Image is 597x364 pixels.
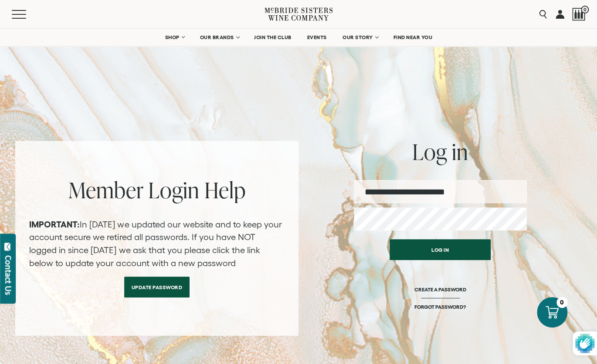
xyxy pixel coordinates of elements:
[29,179,285,201] h2: Member Login Help
[159,29,190,46] a: SHOP
[581,6,589,13] span: 0
[200,34,234,40] span: OUR BRANDS
[194,29,244,46] a: OUR BRANDS
[414,304,466,310] a: FORGOT PASSWORD?
[248,29,297,46] a: JOIN THE CLUB
[343,34,373,40] span: OUR STORY
[165,34,180,40] span: SHOP
[29,220,80,229] strong: IMPORTANT:
[575,331,594,355] img: Protected by hCaptcha
[387,29,438,46] a: FIND NEAR YOU
[124,277,190,297] a: Update Password
[307,34,327,40] span: EVENTS
[254,34,292,40] span: JOIN THE CLUB
[393,34,432,40] span: FIND NEAR YOU
[302,29,332,46] a: EVENTS
[29,218,285,270] p: In [DATE] we updated our website and to keep your account secure we retired all passwords. If you...
[414,286,466,304] a: CREATE A PASSWORD
[337,29,383,46] a: OUR STORY
[354,141,527,163] h2: Log in
[390,239,491,260] button: Log in
[12,10,43,19] button: Mobile Menu Trigger
[4,255,13,295] div: Contact Us
[556,297,567,308] div: 0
